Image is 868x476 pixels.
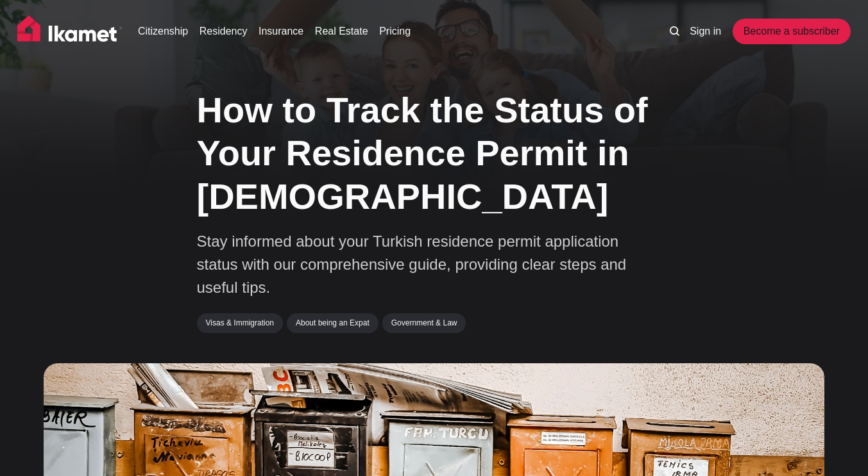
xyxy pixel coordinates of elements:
[690,24,721,39] a: Sign in
[733,19,851,44] a: Become a subscriber
[200,24,248,39] a: Residency
[17,15,123,47] img: Ikamet home
[197,230,646,299] p: Stay informed about your Turkish residence permit application status with our comprehensive guide...
[197,88,672,218] h1: How to Track the Status of Your Residence Permit in [DEMOGRAPHIC_DATA]
[382,313,466,332] a: Government & Law
[287,313,379,332] a: About being an Expat
[138,24,188,39] a: Citizenship
[315,24,368,39] a: Real Estate
[197,313,283,332] a: Visas & Immigration
[379,24,411,39] a: Pricing
[259,24,303,39] a: Insurance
